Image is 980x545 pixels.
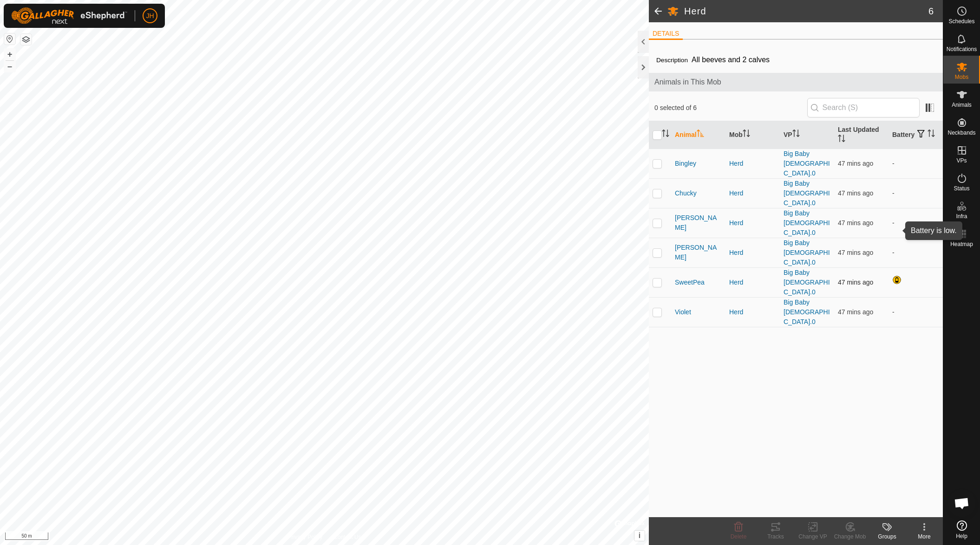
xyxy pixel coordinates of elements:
span: 6 [928,4,934,18]
td: - [889,297,943,327]
button: Reset Map [4,33,15,45]
div: Herd [729,278,776,287]
span: Status [954,186,969,191]
a: Big Baby [DEMOGRAPHIC_DATA].0 [784,298,830,325]
span: Help [956,533,967,539]
div: Herd [729,248,776,258]
span: SweetPea [675,278,705,287]
button: + [4,49,15,60]
span: Mobs [955,74,968,80]
div: Herd [729,218,776,228]
h2: Herd [684,6,928,17]
span: All beeves and 2 calves [688,52,773,67]
span: Animals [952,102,972,108]
span: VPs [956,158,967,163]
th: VP [780,121,834,149]
img: Gallagher Logo [11,7,127,24]
input: Search (S) [807,98,920,117]
span: Chucky [675,188,697,198]
span: JH [146,11,154,21]
span: 11 Sep 2025 at 4:01 am [838,189,873,197]
th: Battery [889,121,943,149]
td: - [889,178,943,208]
span: 11 Sep 2025 at 4:01 am [838,219,873,227]
p-sorticon: Activate to sort [928,131,935,138]
div: Open chat [948,489,976,517]
a: Big Baby [DEMOGRAPHIC_DATA].0 [784,150,830,177]
th: Last Updated [834,121,889,149]
td: - [889,149,943,178]
label: Description [656,57,688,64]
div: Herd [729,188,776,198]
span: 11 Sep 2025 at 4:01 am [838,279,873,286]
p-sorticon: Activate to sort [662,131,669,138]
div: Change Mob [831,532,869,541]
span: [PERSON_NAME] [675,243,722,262]
p-sorticon: Activate to sort [838,136,845,143]
span: Schedules [948,19,974,24]
span: i [639,532,640,539]
div: Herd [729,159,776,169]
p-sorticon: Activate to sort [792,131,800,138]
a: Privacy Policy [287,533,322,541]
td: - [889,208,943,238]
span: Violet [675,307,691,317]
a: Big Baby [DEMOGRAPHIC_DATA].0 [784,180,830,207]
span: 11 Sep 2025 at 4:01 am [838,249,873,256]
button: – [4,61,15,72]
p-sorticon: Activate to sort [697,131,704,138]
a: Big Baby [DEMOGRAPHIC_DATA].0 [784,269,830,296]
p-sorticon: Activate to sort [743,131,750,138]
td: - [889,238,943,267]
span: Heatmap [950,241,973,247]
th: Animal [671,121,725,149]
li: DETAILS [649,29,683,40]
a: Big Baby [DEMOGRAPHIC_DATA].0 [784,209,830,236]
div: Groups [869,532,906,541]
span: Infra [956,214,967,219]
a: Contact Us [333,533,361,541]
button: Map Layers [20,34,32,45]
span: Notifications [947,46,977,52]
th: Mob [725,121,780,149]
div: Change VP [794,532,831,541]
span: 11 Sep 2025 at 4:01 am [838,308,873,316]
span: 11 Sep 2025 at 4:01 am [838,160,873,167]
span: Animals in This Mob [654,77,937,88]
a: Help [943,517,980,543]
span: Neckbands [947,130,975,136]
span: Bingley [675,159,696,169]
a: Big Baby [DEMOGRAPHIC_DATA].0 [784,239,830,266]
div: More [906,532,943,541]
button: i [634,531,645,541]
span: [PERSON_NAME] [675,213,722,233]
div: Herd [729,307,776,317]
span: Delete [731,533,747,540]
div: Tracks [757,532,794,541]
span: 0 selected of 6 [654,103,807,113]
